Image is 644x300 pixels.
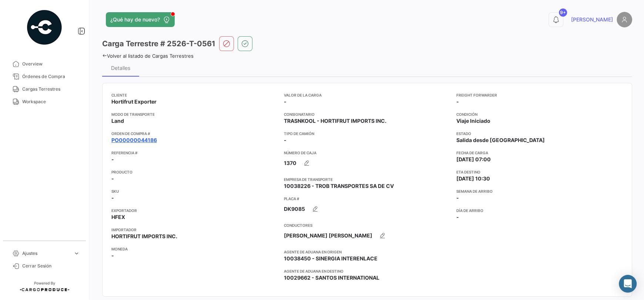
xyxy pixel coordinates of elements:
[284,205,305,213] span: DK9085
[6,83,83,95] a: Cargas Terrestres
[456,111,623,117] app-card-info-title: Condición
[456,188,623,194] app-card-info-title: Semana de Arribo
[111,92,278,98] app-card-info-title: Cliente
[111,188,278,194] app-card-info-title: SKU
[284,232,372,239] span: [PERSON_NAME] [PERSON_NAME]
[284,196,450,202] app-card-info-title: Placa #
[456,136,545,144] span: Salida desde [GEOGRAPHIC_DATA]
[284,136,286,144] span: -
[111,252,114,259] span: -
[6,95,83,108] a: Workspace
[456,92,623,98] app-card-info-title: Freight Forwarder
[22,263,80,269] span: Cerrar Sesión
[6,58,83,70] a: Overview
[284,255,378,262] span: 10038450 - SINERGIA INTERENLACE
[456,194,459,202] span: -
[284,182,394,190] span: 10038226 - TROB TRANSPORTES SA DE CV
[456,150,623,156] app-card-info-title: Fecha de carga
[111,246,278,252] app-card-info-title: Moneda
[111,111,278,117] app-card-info-title: Modo de Transporte
[102,53,194,59] a: Volver al listado de Cargas Terrestres
[111,213,125,221] span: HFEX
[284,92,450,98] app-card-info-title: Valor de la Carga
[456,169,623,175] app-card-info-title: ETA Destino
[284,98,286,105] span: -
[111,208,278,213] app-card-info-title: Exportador
[456,156,491,163] span: [DATE] 07:00
[284,274,379,282] span: 10029662 - SANTOS INTERNATIONAL
[110,16,160,23] span: ¿Qué hay de nuevo?
[456,208,623,213] app-card-info-title: Día de Arribo
[73,250,80,257] span: expand_more
[111,136,157,144] a: PO00000044186
[111,194,114,202] span: -
[111,227,278,233] app-card-info-title: Importador
[571,16,613,23] span: [PERSON_NAME]
[111,117,124,125] span: Land
[284,249,450,255] app-card-info-title: Agente de Aduana en Origen
[617,12,632,27] img: placeholder-user.png
[22,61,80,67] span: Overview
[111,233,177,240] span: HORTIFRUT IMPORTS INC.
[22,73,80,80] span: Órdenes de Compra
[456,131,623,136] app-card-info-title: Estado
[111,175,114,182] span: -
[284,131,450,136] app-card-info-title: Tipo de Camión
[284,268,450,274] app-card-info-title: Agente de Aduana en Destino
[284,117,386,125] span: TRASNKOOL - HORTIFRUT IMPORTS INC.
[26,9,63,46] img: powered-by.png
[111,65,130,71] div: Detalles
[102,38,215,49] h3: Carga Terrestre # 2526-T-0561
[456,175,490,182] span: [DATE] 10:30
[22,86,80,92] span: Cargas Terrestres
[111,169,278,175] app-card-info-title: Producto
[619,275,637,293] div: Abrir Intercom Messenger
[284,111,450,117] app-card-info-title: Consignatario
[284,176,450,182] app-card-info-title: Empresa de Transporte
[22,98,80,105] span: Workspace
[22,250,70,257] span: Ajustes
[106,12,175,27] button: ¿Qué hay de nuevo?
[111,150,278,156] app-card-info-title: Referencia #
[456,98,459,105] span: -
[284,159,296,167] span: 1370
[111,131,278,136] app-card-info-title: Orden de Compra #
[456,213,459,221] span: -
[111,98,157,105] span: Hortifrut Exporter
[284,150,450,156] app-card-info-title: Número de Caja
[456,117,490,125] span: Viaje Iniciado
[6,70,83,83] a: Órdenes de Compra
[284,222,450,228] app-card-info-title: Conductores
